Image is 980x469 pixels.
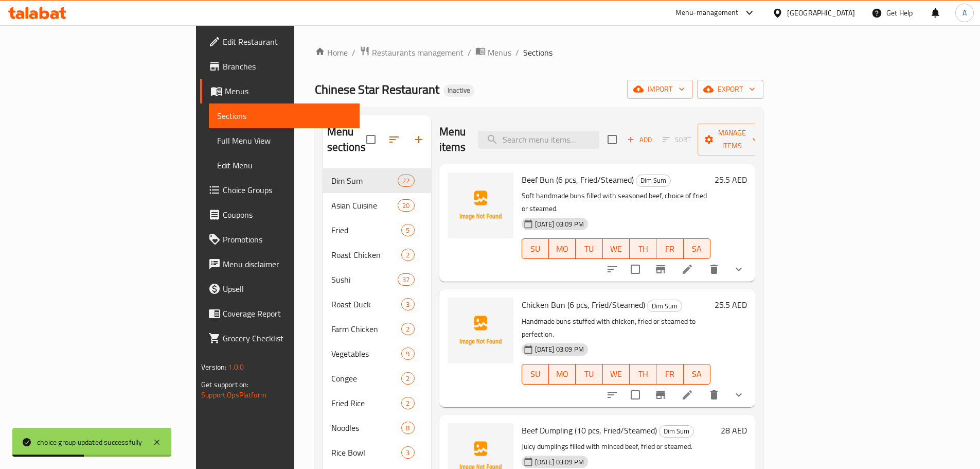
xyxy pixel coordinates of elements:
a: Sections [209,103,360,128]
p: Soft handmade buns filled with seasoned beef, choice of fried or steamed. [522,189,710,215]
span: 20 [398,201,414,211]
span: Edit Menu [217,159,351,171]
a: Full Menu View [209,128,360,153]
li: / [515,46,519,59]
p: Handmade buns stuffed with chicken, fried or steamed to perfection. [522,315,710,341]
span: 8 [402,423,414,433]
span: Farm Chicken [331,323,402,335]
span: Beef Bun (6 pcs, Fried/Steamed) [522,172,634,187]
button: TU [576,238,602,259]
div: Dim Sum22 [323,168,431,193]
div: Congee2 [323,366,431,391]
button: TH [630,238,656,259]
span: SU [526,367,545,381]
button: show more [726,383,751,407]
button: SU [522,364,549,385]
span: SA [688,241,706,256]
span: Add [626,134,653,146]
div: Dim Sum [636,175,671,187]
div: items [401,224,414,236]
span: Congee [331,372,402,385]
span: Upsell [223,283,351,295]
span: 9 [402,349,414,359]
button: TU [576,364,602,385]
button: export [697,80,763,99]
span: [DATE] 03:09 PM [531,344,588,354]
div: Noodles8 [323,415,431,440]
h6: 25.5 AED [715,298,747,312]
span: Menu disclaimer [223,258,351,270]
span: export [705,83,755,96]
button: MO [549,364,576,385]
div: items [401,397,414,409]
span: A [963,7,967,19]
div: Sushi [331,273,398,286]
div: items [401,422,414,434]
div: Rice Bowl3 [323,440,431,465]
span: Asian Cuisine [331,199,398,212]
a: Coverage Report [200,301,360,326]
button: sort-choices [600,383,625,407]
div: Menu-management [675,7,739,19]
img: Beef Bun (6 pcs, Fried/Steamed) [448,172,513,238]
button: SU [522,238,549,259]
button: TH [630,364,656,385]
button: Manage items [698,124,767,155]
span: [DATE] 03:09 PM [531,219,588,229]
span: SU [526,241,545,256]
a: Upsell [200,276,360,301]
a: Promotions [200,227,360,252]
span: 3 [402,300,414,309]
a: Menus [475,46,511,59]
span: Menus [225,85,351,97]
span: 2 [402,250,414,260]
button: Add section [406,127,431,152]
span: Roast Chicken [331,249,402,261]
span: 2 [402,374,414,384]
div: Dim Sum [659,425,694,438]
span: Fried [331,224,402,236]
span: Fried Rice [331,397,402,409]
div: Inactive [443,84,474,97]
span: WE [607,241,626,256]
h6: 28 AED [721,423,747,438]
a: Branches [200,54,360,79]
span: 22 [398,176,414,186]
span: Version: [201,360,226,374]
a: Support.OpsPlatform [201,388,266,402]
span: Vegetables [331,348,402,360]
div: Roast Chicken2 [323,242,431,267]
span: Coupons [223,209,351,221]
button: show more [726,257,751,282]
div: Farm Chicken2 [323,317,431,341]
span: WE [607,367,626,381]
button: Add [623,132,656,148]
span: 1.0.0 [228,360,244,374]
span: Branches [223,60,351,73]
div: Sushi37 [323,267,431,292]
span: 2 [402,324,414,334]
span: FR [661,241,679,256]
span: Dim Sum [636,175,670,186]
nav: breadcrumb [315,46,763,59]
span: Rice Bowl [331,446,402,459]
span: Dim Sum [660,425,693,437]
div: Asian Cuisine20 [323,193,431,218]
button: WE [603,364,630,385]
div: choice group updated successfully [37,437,142,448]
span: Grocery Checklist [223,332,351,344]
div: items [401,348,414,360]
span: Dim Sum [331,175,398,187]
span: Select section first [656,132,698,148]
div: Fried5 [323,218,431,242]
button: SA [684,238,710,259]
input: search [478,131,599,149]
h2: Menu items [439,124,466,155]
div: items [398,175,414,187]
a: Menu disclaimer [200,252,360,276]
span: Restaurants management [372,46,464,59]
